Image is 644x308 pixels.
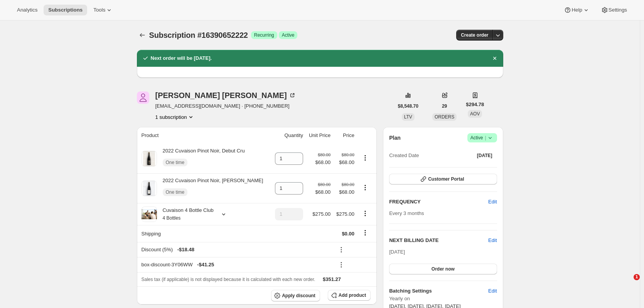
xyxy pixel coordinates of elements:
span: Apply discount [282,293,315,299]
span: [DATE] [389,249,405,255]
button: Analytics [12,5,42,15]
button: Apply discount [271,290,320,301]
iframe: Intercom live chat [618,274,636,293]
span: ORDERS [435,114,454,120]
button: Shipping actions [359,228,371,237]
span: 1 [634,274,640,280]
button: Create order [456,30,493,41]
h6: Batching Settings [389,287,488,295]
span: Edit [488,287,497,295]
span: Settings [609,7,627,13]
span: Recurring [254,32,274,38]
button: Product actions [359,154,371,162]
span: $351.27 [323,276,341,282]
div: 2022 Cuvaison Pinot Noir, [PERSON_NAME] [157,177,263,200]
small: $80.00 [342,182,354,187]
span: Analytics [17,7,37,13]
span: Subscriptions [48,7,83,13]
th: Quantity [271,127,305,144]
button: Order now [389,264,497,274]
span: Active [470,134,494,142]
span: - $18.48 [177,246,194,254]
span: LTV [404,114,412,120]
span: Tools [93,7,105,13]
button: Subscriptions [137,30,148,41]
button: Tools [89,5,118,15]
span: Create order [461,32,488,38]
h2: Plan [389,134,401,142]
span: Customer Portal [428,176,464,182]
th: Unit Price [305,127,333,144]
span: Yearly on [389,295,497,303]
button: Edit [484,196,501,208]
h2: Next order will be [DATE]. [151,54,212,62]
small: 4 Bottles [163,215,181,221]
span: AOV [470,111,480,117]
div: [PERSON_NAME] [PERSON_NAME] [155,91,296,99]
span: $8,548.70 [398,103,418,109]
button: Product actions [155,113,195,121]
button: Dismiss notification [489,53,500,64]
span: Subscription #16390652222 [149,31,248,39]
span: $68.00 [315,159,331,166]
span: 29 [442,103,447,109]
span: $294.78 [466,101,484,108]
th: Price [333,127,357,144]
span: Sales tax (if applicable) is not displayed because it is calculated with each new order. [142,277,315,282]
div: Cuvaison 4 Bottle Club [157,206,214,222]
button: Customer Portal [389,174,497,184]
span: $275.00 [336,211,354,217]
th: Product [137,127,271,144]
span: Every 3 months [389,210,424,216]
span: One time [166,159,185,166]
button: Settings [596,5,632,15]
span: Order now [432,266,455,272]
small: $80.00 [318,182,330,187]
span: Help [572,7,582,13]
span: $68.00 [335,188,354,196]
small: $80.00 [342,152,354,157]
div: Discount (5%) [142,246,331,254]
h2: NEXT BILLING DATE [389,237,488,244]
span: Add product [339,292,366,298]
span: [DATE] [477,152,492,159]
small: $80.00 [318,152,330,157]
button: Help [559,5,594,15]
button: Subscriptions [44,5,87,15]
th: Shipping [137,225,271,242]
span: Ashley Eaton [137,91,149,104]
button: 29 [437,101,452,112]
button: Add product [328,290,371,301]
button: $8,548.70 [393,101,423,112]
div: 2022 Cuvaison Pinot Noir, Debut Cru [157,147,245,170]
span: Created Date [389,152,419,159]
h2: FREQUENCY [389,198,488,206]
span: - $41.25 [197,261,214,269]
span: $0.00 [342,231,354,237]
span: $68.00 [335,159,354,166]
button: Edit [488,237,497,244]
span: $275.00 [312,211,330,217]
button: Product actions [359,209,371,218]
button: Edit [484,285,501,297]
span: | [485,135,486,141]
span: [EMAIL_ADDRESS][DOMAIN_NAME] · [PHONE_NUMBER] [155,102,296,110]
button: Product actions [359,183,371,192]
span: Edit [488,198,497,206]
span: Active [282,32,295,38]
span: $68.00 [315,188,331,196]
button: [DATE] [472,150,497,161]
span: One time [166,189,185,195]
div: box-discount-3Y06WW [142,261,331,269]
